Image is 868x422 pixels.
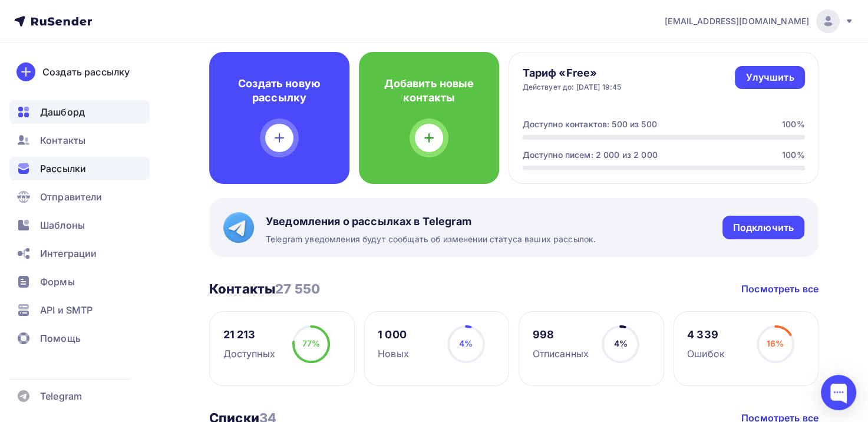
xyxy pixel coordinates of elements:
div: 21 213 [223,328,275,342]
a: Рассылки [9,157,150,180]
div: Доступно писем: 2 000 из 2 000 [523,149,658,161]
div: Новых [378,347,409,361]
span: [EMAIL_ADDRESS][DOMAIN_NAME] [665,15,809,27]
span: Шаблоны [40,218,85,232]
div: Создать рассылку [42,65,130,79]
a: [EMAIL_ADDRESS][DOMAIN_NAME] [665,9,854,33]
span: Уведомления о рассылках в Telegram [266,215,596,229]
div: 1 000 [378,328,409,342]
a: Контакты [9,128,150,152]
a: Дашборд [9,100,150,124]
a: Отправители [9,185,150,209]
span: Контакты [40,133,85,147]
span: 4% [613,338,627,348]
span: 27 550 [275,281,320,296]
div: Действует до: [DATE] 19:45 [523,83,622,92]
span: Интеграции [40,246,97,261]
span: Помощь [40,331,81,345]
span: API и SMTP [40,303,93,317]
a: Шаблоны [9,213,150,237]
span: Дашборд [40,105,85,119]
span: Telegram [40,389,82,403]
h4: Создать новую рассылку [228,77,331,105]
div: 998 [533,328,589,342]
a: Формы [9,270,150,294]
div: Доступно контактов: 500 из 500 [523,118,657,130]
span: Рассылки [40,161,86,176]
span: Формы [40,275,75,289]
div: Отписанных [533,347,589,361]
div: Доступных [223,347,275,361]
div: 100% [782,149,805,161]
div: 100% [782,118,805,130]
div: 4 339 [687,328,725,342]
h4: Тариф «Free» [523,66,622,80]
span: 16% [767,338,784,348]
a: Посмотреть все [741,282,819,296]
div: Ошибок [687,347,725,361]
div: Подключить [733,221,794,235]
h3: Контакты [209,281,320,297]
h4: Добавить новые контакты [378,77,480,105]
span: 4% [459,338,473,348]
div: Улучшить [745,71,794,84]
span: Telegram уведомления будут сообщать об изменении статуса ваших рассылок. [266,233,596,245]
span: Отправители [40,190,103,204]
span: 77% [302,338,320,348]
